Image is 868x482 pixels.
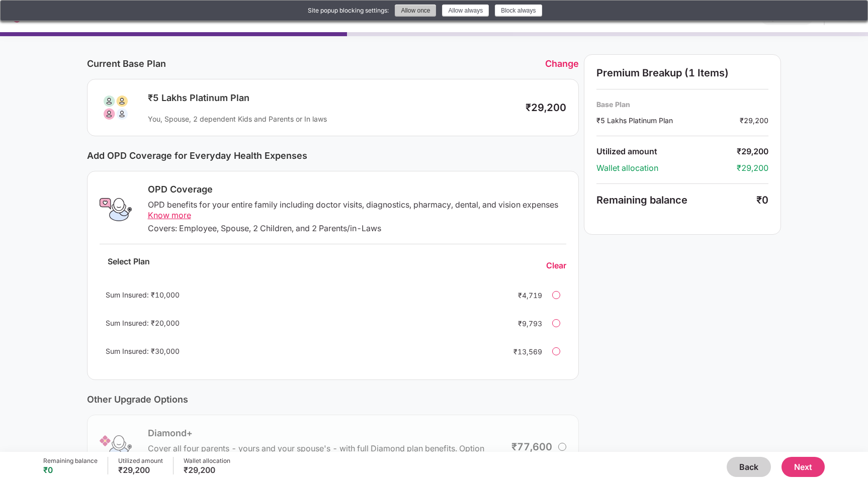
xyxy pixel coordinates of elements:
button: Allow always [442,5,489,17]
div: Remaining balance [43,457,98,465]
img: OPD Coverage [100,194,132,226]
div: ₹29,200 [737,146,768,157]
div: Change [545,58,579,69]
div: Premium Breakup (1 Items) [596,67,768,79]
span: Sum Insured: ₹20,000 [106,319,180,327]
button: Next [782,457,825,477]
div: ₹5 Lakhs Platinum Plan [596,115,740,126]
div: You, Spouse, 2 dependent Kids and Parents or In laws [148,114,516,124]
div: Utilized amount [596,146,737,157]
div: ₹4,719 [502,290,542,301]
div: ₹29,200 [118,465,163,475]
button: Back [727,457,771,477]
div: ₹0 [43,465,98,475]
div: ₹29,200 [526,102,566,114]
div: ₹29,200 [184,465,230,475]
div: OPD benefits for your entire family including doctor visits, diagnostics, pharmacy, dental, and v... [148,200,567,221]
div: Base Plan [596,100,768,109]
div: ₹9,793 [502,318,542,329]
span: Sum Insured: ₹10,000 [106,291,180,299]
div: Other Upgrade Options [87,394,579,405]
button: Allow once [395,5,436,17]
div: Remaining balance [596,194,756,206]
div: ₹29,200 [740,115,768,126]
button: Block always [495,5,542,17]
div: ₹5 Lakhs Platinum Plan [148,92,516,104]
span: Know more [148,210,191,220]
img: svg+xml;base64,PHN2ZyB3aWR0aD0iODAiIGhlaWdodD0iODAiIHZpZXdCb3g9IjAgMCA4MCA4MCIgZmlsbD0ibm9uZSIgeG... [100,91,132,124]
span: Sum Insured: ₹30,000 [106,347,180,355]
div: Add OPD Coverage for Everyday Health Expenses [87,150,579,161]
div: ₹13,569 [502,346,542,357]
div: Utilized amount [118,457,163,465]
div: ₹0 [756,194,768,206]
div: OPD Coverage [148,183,567,196]
div: ₹29,200 [737,163,768,173]
div: Covers: Employee, Spouse, 2 Children, and 2 Parents/in-Laws [148,223,567,234]
div: Wallet allocation [184,457,230,465]
div: Site popup blocking settings: [308,6,389,16]
div: Select Plan [100,256,158,275]
div: Current Base Plan [87,58,546,69]
div: Wallet allocation [596,163,737,173]
div: Clear [546,260,566,271]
